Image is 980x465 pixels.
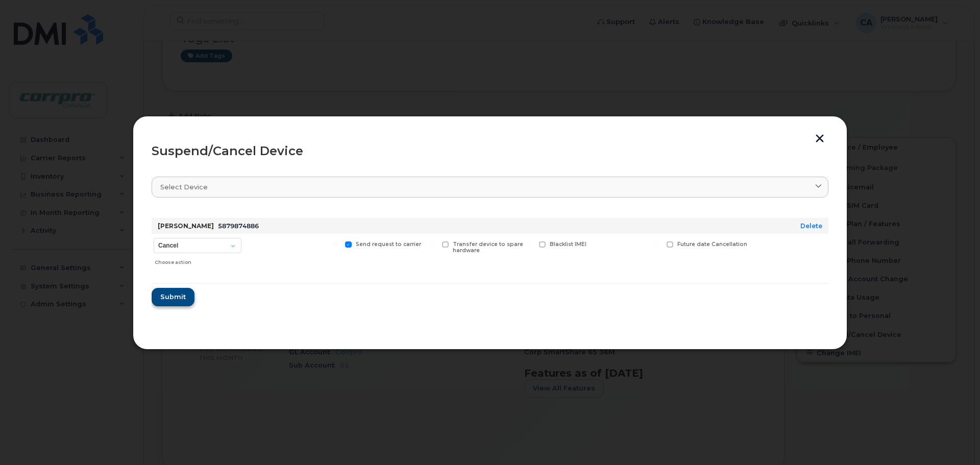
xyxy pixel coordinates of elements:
[160,182,208,192] span: Select device
[333,241,338,247] input: Send request to carrier
[160,292,186,302] span: Submit
[430,241,435,247] input: Transfer device to spare hardware
[356,241,421,248] span: Send request to carrier
[453,241,523,254] span: Transfer device to spare hardware
[152,177,828,198] a: Select device
[677,241,747,248] span: Future date Cancellation
[527,241,532,247] input: Blacklist IMEI
[152,288,194,306] button: Submit
[550,241,586,248] span: Blacklist IMEI
[155,254,241,266] div: Choose action
[654,241,659,247] input: Future date Cancellation
[158,222,214,230] strong: [PERSON_NAME]
[218,222,259,230] span: 5879874886
[152,145,828,157] div: Suspend/Cancel Device
[800,222,822,230] a: Delete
